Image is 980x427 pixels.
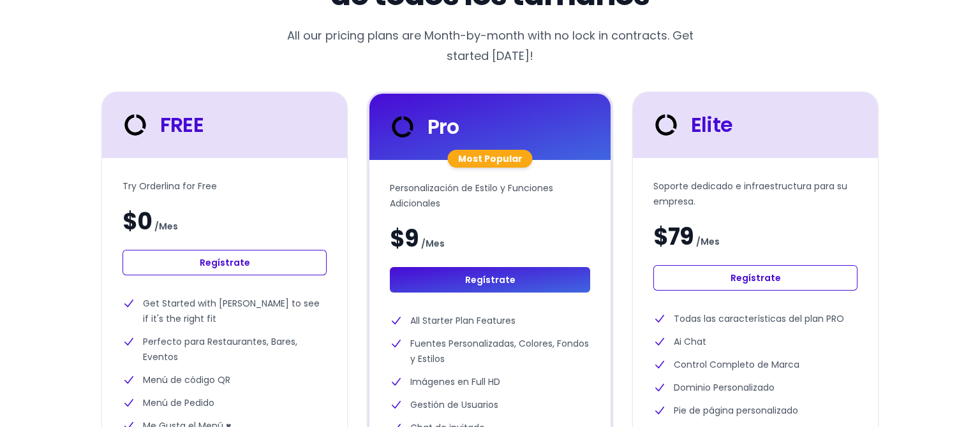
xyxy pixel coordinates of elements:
div: FREE [120,110,204,140]
li: Menú de Pedido [122,395,327,410]
li: Imágenes en Full HD [390,374,590,389]
li: Pie de página personalizado [653,403,857,418]
li: Ai Chat [653,334,857,349]
div: Most Popular [448,150,533,168]
li: Fuentes Personalizadas, Colores, Fondos y Estilos [390,336,590,366]
span: $9 [390,226,419,252]
span: / Mes [154,219,178,234]
div: Elite [651,110,732,140]
li: All Starter Plan Features [390,313,590,328]
li: Control Completo de Marca [653,357,857,372]
span: / Mes [696,234,720,249]
span: $0 [122,209,152,235]
p: Soporte dedicado e infraestructura para su empresa. [653,178,857,209]
li: Dominio Personalizado [653,380,857,395]
div: Pro [387,112,459,142]
a: Regístrate [653,265,857,291]
li: Menú de código QR [122,372,327,387]
p: Try Orderlina for Free [122,178,327,194]
span: / Mes [421,236,445,251]
li: Perfecto para Restaurantes, Bares, Eventos [122,334,327,365]
a: Regístrate [390,267,590,293]
li: Todas las características del plan PRO [653,311,857,326]
p: All our pricing plans are Month-by-month with no lock in contracts. Get started [DATE]! [276,25,704,66]
a: Regístrate [122,250,327,275]
li: Gestión de Usuarios [390,397,590,412]
p: Personalización de Estilo y Funciones Adicionales [390,180,590,211]
li: Get Started with [PERSON_NAME] to see if it's the right fit [122,296,327,326]
span: $79 [653,224,694,250]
